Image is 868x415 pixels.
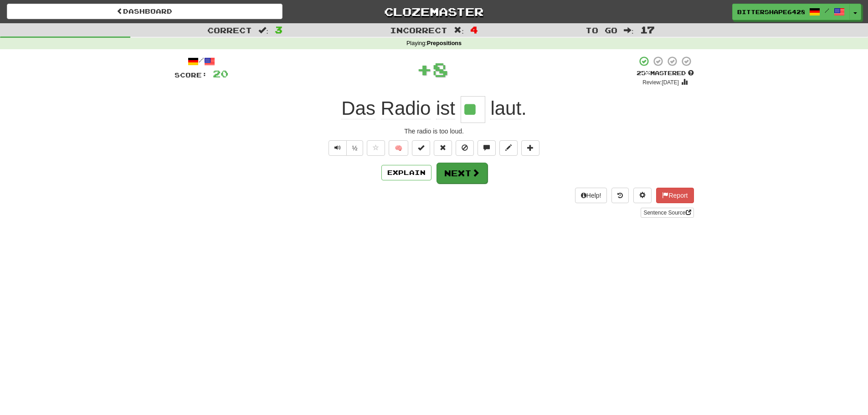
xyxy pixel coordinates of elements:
[470,24,478,35] span: 4
[412,140,430,156] button: Set this sentence to 100% Mastered (alt+m)
[390,26,447,35] span: Incorrect
[825,7,829,14] span: /
[7,4,282,19] a: Dashboard
[207,26,252,35] span: Correct
[381,97,431,119] span: Radio
[258,26,268,34] span: :
[327,140,364,156] div: Text-to-speech controls
[437,163,488,184] button: Next
[637,69,694,77] div: Mastered
[490,97,521,119] span: laut
[434,140,452,156] button: Reset to 0% Mastered (alt+r)
[611,188,629,203] button: Round history (alt+y)
[641,208,693,218] a: Sentence Source
[624,26,634,34] span: :
[436,97,455,119] span: ist
[296,4,572,20] a: Clozemaster
[642,79,679,86] small: Review: [DATE]
[499,140,518,156] button: Edit sentence (alt+d)
[367,140,385,156] button: Favorite sentence (alt+f)
[427,40,462,46] strong: Prepositions
[656,188,693,203] button: Report
[346,140,364,156] button: ½
[454,26,464,34] span: :
[389,140,408,156] button: 🧠
[341,97,375,119] span: Das
[175,71,207,79] span: Score:
[432,58,448,81] span: 8
[586,26,617,35] span: To go
[275,24,282,35] span: 3
[737,8,805,16] span: BitterShape6428
[175,127,694,136] div: The radio is too loud.
[640,24,655,35] span: 17
[456,140,474,156] button: Ignore sentence (alt+i)
[213,68,228,79] span: 20
[521,140,539,156] button: Add to collection (alt+a)
[381,165,431,180] button: Explain
[329,140,347,156] button: Play sentence audio (ctl+space)
[575,188,607,203] button: Help!
[416,56,432,83] span: +
[485,97,527,119] span: .
[478,140,496,156] button: Discuss sentence (alt+u)
[732,4,850,20] a: BitterShape6428 /
[175,56,228,67] div: /
[637,69,650,77] span: 25 %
